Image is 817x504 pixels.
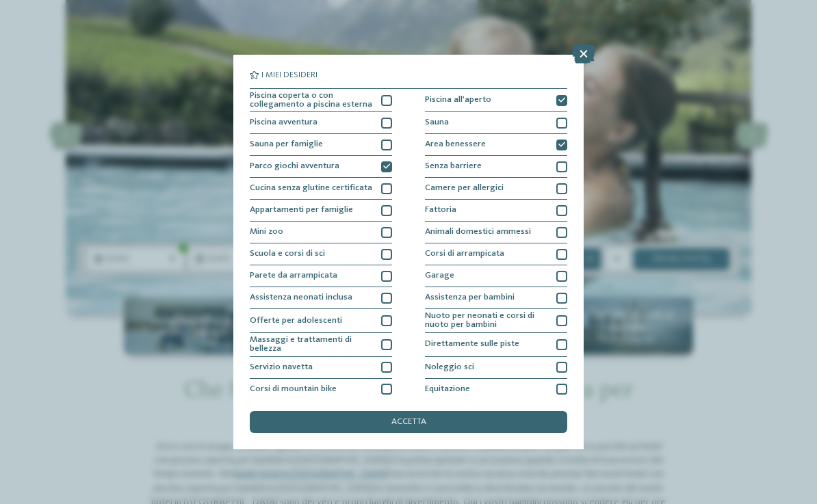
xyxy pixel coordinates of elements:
[425,184,504,193] span: Camere per allergici
[250,92,373,109] span: Piscina coperta o con collegamento a piscina esterna
[250,184,372,193] span: Cucina senza glutine certificata
[250,293,352,302] span: Assistenza neonati inclusa
[250,271,337,280] span: Parete da arrampicata
[250,228,283,237] span: Mini zoo
[425,271,454,280] span: Garage
[250,206,353,215] span: Appartamenti per famiglie
[425,118,449,127] span: Sauna
[425,140,486,149] span: Area benessere
[425,96,491,105] span: Piscina all'aperto
[250,363,313,372] span: Servizio navetta
[425,312,548,330] span: Nuoto per neonati e corsi di nuoto per bambini
[250,336,373,354] span: Massaggi e trattamenti di bellezza
[425,385,470,394] span: Equitazione
[250,317,342,326] span: Offerte per adolescenti
[425,363,474,372] span: Noleggio sci
[425,206,456,215] span: Fattoria
[391,418,426,427] span: accetta
[425,228,531,237] span: Animali domestici ammessi
[425,293,515,302] span: Assistenza per bambini
[425,162,482,171] span: Senza barriere
[250,162,339,171] span: Parco giochi avventura
[261,71,317,80] span: I miei desideri
[425,340,519,349] span: Direttamente sulle piste
[425,250,504,258] span: Corsi di arrampicata
[250,385,337,394] span: Corsi di mountain bike
[250,250,325,258] span: Scuola e corsi di sci
[250,140,323,149] span: Sauna per famiglie
[250,118,317,127] span: Piscina avventura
